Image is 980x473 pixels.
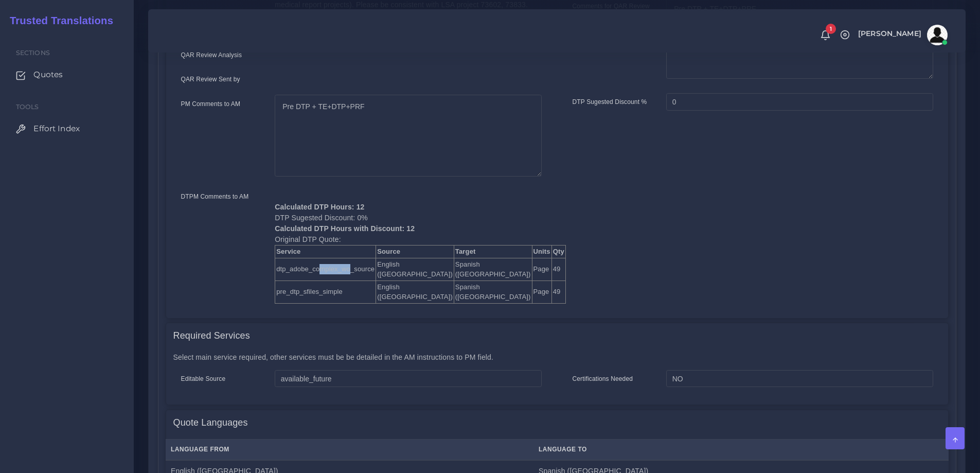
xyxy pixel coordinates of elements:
[533,439,909,460] th: Language To
[173,352,941,363] p: Select main service required, other services must be be detailed in the AM instructions to PM field.
[376,246,454,258] th: Source
[826,24,836,34] span: 1
[927,25,948,45] img: avatar
[267,191,549,304] div: DTP Sugested Discount: 0% Original DTP Quote:
[858,30,921,37] span: [PERSON_NAME]
[816,29,834,41] a: 1
[8,64,126,85] a: Quotes
[454,281,532,303] td: Spanish ([GEOGRAPHIC_DATA])
[33,123,80,134] span: Effort Index
[181,192,249,201] label: DTPM Comments to AM
[16,103,39,111] span: Tools
[275,246,376,258] th: Service
[166,439,533,460] th: Language From
[181,99,241,109] label: PM Comments to AM
[181,374,226,383] label: Editable Source
[376,281,454,303] td: English ([GEOGRAPHIC_DATA])
[275,258,376,281] td: dtp_adobe_complex_wo_source
[173,330,250,342] h4: Required Services
[532,258,551,281] td: Page
[551,281,565,303] td: 49
[173,417,248,429] h4: Quote Languages
[275,281,376,303] td: pre_dtp_sfiles_simple
[532,246,551,258] th: Units
[853,25,951,45] a: [PERSON_NAME]avatar
[454,246,532,258] th: Target
[454,258,532,281] td: Spanish ([GEOGRAPHIC_DATA])
[275,224,415,233] b: Calculated DTP Hours with Discount: 12
[275,203,364,211] b: Calculated DTP Hours: 12
[551,246,565,258] th: Qty
[275,95,541,177] textarea: Pre DTP + TE+DTP+PRF
[33,69,63,80] span: Quotes
[3,14,113,27] h2: Trusted Translations
[573,374,633,383] label: Certifications Needed
[551,258,565,281] td: 49
[3,12,113,29] a: Trusted Translations
[532,281,551,303] td: Page
[181,75,240,84] label: QAR Review Sent by
[181,50,242,60] label: QAR Review Analysis
[573,97,647,107] label: DTP Sugested Discount %
[8,118,126,139] a: Effort Index
[376,258,454,281] td: English ([GEOGRAPHIC_DATA])
[16,49,50,57] span: Sections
